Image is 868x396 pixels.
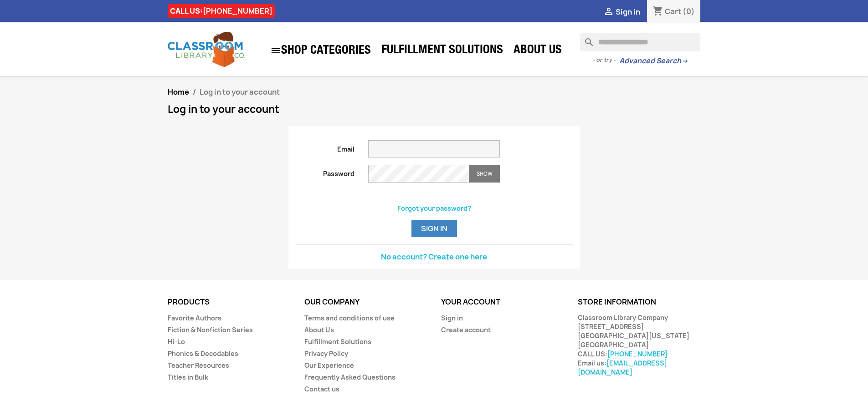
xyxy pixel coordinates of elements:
a: Titles in Bulk [168,373,208,381]
a: About Us [509,42,566,60]
input: Password input [368,165,469,183]
input: Search [580,33,700,51]
a: Home [168,87,189,97]
h1: Log in to your account [168,104,701,115]
a: Hi-Lo [168,337,185,346]
span: → [681,56,688,66]
a: Teacher Resources [168,361,229,370]
a: Forgot your password? [397,204,471,213]
a: Advanced Search→ [619,56,688,66]
span: Log in to your account [200,87,280,97]
a: Frequently Asked Questions [304,373,395,381]
a: Fiction & Nonfiction Series [168,325,253,334]
a: Contact us [304,385,339,393]
span: - or try - [592,56,619,65]
button: Sign in [411,220,457,237]
div: CALL US: [168,4,275,18]
a: Our Experience [304,361,354,370]
img: Classroom Library Company [168,32,245,67]
a: [PHONE_NUMBER] [607,350,668,358]
a: Favorite Authors [168,314,221,322]
label: Password [289,165,362,178]
a:  Sign in [603,7,640,17]
i: shopping_cart [652,6,663,17]
a: Create account [441,325,491,334]
p: Store information [578,298,701,306]
p: Our company [304,298,427,306]
i:  [270,45,281,56]
a: Your account [441,297,500,307]
i: search [580,33,591,44]
p: Products [168,298,291,306]
a: Fulfillment Solutions [304,337,371,346]
a: Terms and conditions of use [304,314,395,322]
a: No account? Create one here [381,252,487,262]
span: (0) [683,6,695,16]
a: Fulfillment Solutions [377,42,508,60]
a: Phonics & Decodables [168,349,238,358]
label: Email [289,140,362,154]
a: Sign in [441,314,463,322]
button: Show [469,165,500,183]
a: [PHONE_NUMBER] [203,6,272,16]
a: [EMAIL_ADDRESS][DOMAIN_NAME] [578,359,667,376]
div: Classroom Library Company [STREET_ADDRESS] [GEOGRAPHIC_DATA][US_STATE] [GEOGRAPHIC_DATA] CALL US:... [578,313,701,377]
span: Cart [665,6,681,16]
a: About Us [304,325,334,334]
span: Sign in [616,7,640,17]
a: SHOP CATEGORIES [266,41,375,61]
i:  [603,7,614,18]
a: Privacy Policy [304,349,348,358]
